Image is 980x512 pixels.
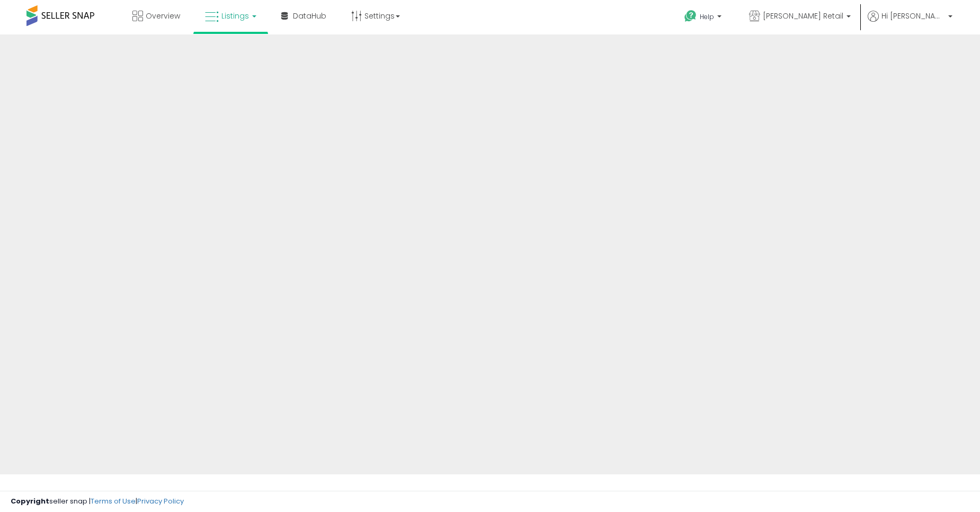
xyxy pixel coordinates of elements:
[763,11,843,21] span: [PERSON_NAME] Retail
[676,2,732,34] a: Help
[146,11,180,21] span: Overview
[293,11,326,21] span: DataHub
[868,11,952,34] a: Hi [PERSON_NAME]
[684,10,697,23] i: Get Help
[221,11,249,21] span: Listings
[881,11,945,21] span: Hi [PERSON_NAME]
[700,12,714,21] span: Help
